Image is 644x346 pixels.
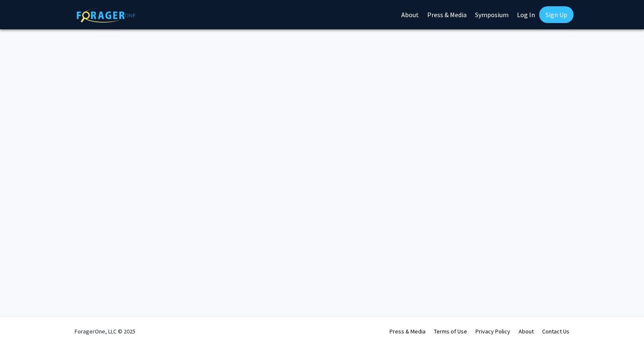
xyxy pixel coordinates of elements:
[475,328,510,335] a: Privacy Policy
[77,8,135,23] img: ForagerOne Logo
[539,6,574,23] a: Sign Up
[542,328,569,335] a: Contact Us
[434,328,467,335] a: Terms of Use
[519,328,534,335] a: About
[75,317,135,346] div: ForagerOne, LLC © 2025
[390,328,426,335] a: Press & Media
